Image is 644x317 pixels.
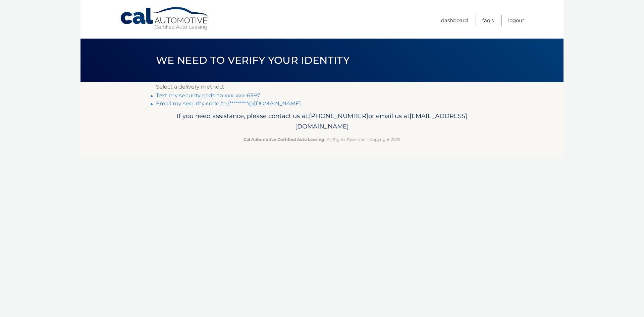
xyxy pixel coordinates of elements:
[156,54,350,66] span: We need to verify your identity
[508,15,524,26] a: Logout
[120,7,210,31] a: Cal Automotive
[156,100,301,107] a: Email my security code to j*********@[DOMAIN_NAME]
[309,112,368,120] span: [PHONE_NUMBER]
[441,15,468,26] a: Dashboard
[482,15,494,26] a: FAQ's
[244,137,324,142] strong: Cal Automotive Certified Auto Leasing
[156,92,260,99] a: Text my security code to xxx-xxx-6397
[160,111,484,132] p: If you need assistance, please contact us at: or email us at
[160,136,484,143] p: - All Rights Reserved - Copyright 2025
[156,82,488,92] p: Select a delivery method:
